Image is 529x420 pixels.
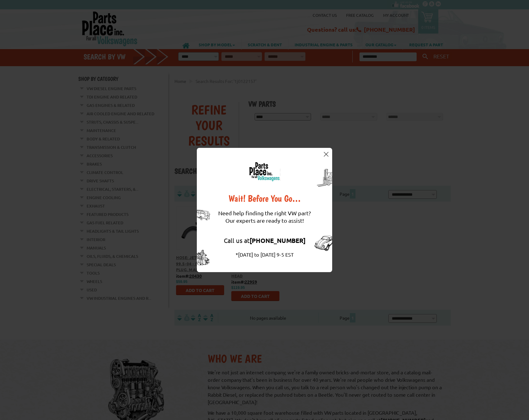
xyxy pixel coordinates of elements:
[250,236,305,244] strong: [PHONE_NUMBER]
[249,162,280,181] img: logo
[218,194,311,203] div: Wait! Before You Go…
[324,152,328,157] img: close
[218,203,311,231] div: Need help finding the right VW part? Our experts are ready to assist!
[224,236,305,244] a: Call us at[PHONE_NUMBER]
[218,251,311,258] div: *[DATE] to [DATE] 9-5 EST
